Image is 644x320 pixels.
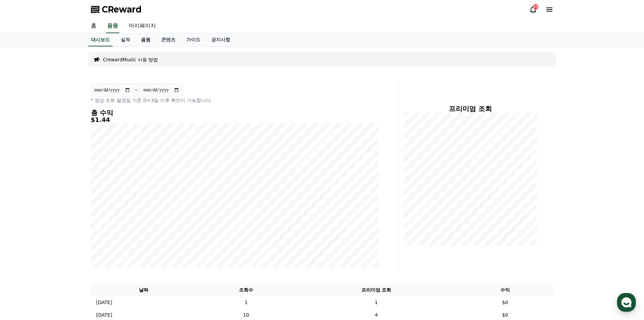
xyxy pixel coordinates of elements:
[404,105,537,112] h4: 프리미엄 조회
[103,56,158,63] a: CrewardMusic 사용 방법
[45,215,87,232] a: 대화
[136,34,156,46] a: 음원
[529,5,537,14] a: 49
[21,225,25,230] span: 홈
[62,225,70,231] span: 대화
[115,34,136,46] a: 실적
[135,86,139,94] p: ~
[88,34,113,46] a: 대시보드
[86,19,102,33] a: 홈
[197,296,295,309] td: 1
[457,296,553,309] td: $0
[96,299,112,306] p: [DATE]
[457,284,553,296] th: 수익
[91,97,379,104] p: * 영상 조회 발생일 기준 D+3일 이후 확인이 가능합니다.
[181,34,206,46] a: 가이드
[2,215,45,232] a: 홈
[91,284,197,296] th: 날짜
[102,4,142,15] span: CReward
[91,4,142,15] a: CReward
[295,284,457,296] th: 프리미엄 조회
[96,312,112,319] p: [DATE]
[533,4,539,9] div: 49
[123,19,161,33] a: 마이페이지
[104,225,113,230] span: 설정
[156,34,181,46] a: 콘텐츠
[206,34,236,46] a: 공지사항
[87,215,130,232] a: 설정
[197,284,295,296] th: 조회수
[91,116,379,123] h5: $1.44
[91,109,379,116] h4: 총 수익
[295,296,457,309] td: 1
[106,19,119,33] a: 음원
